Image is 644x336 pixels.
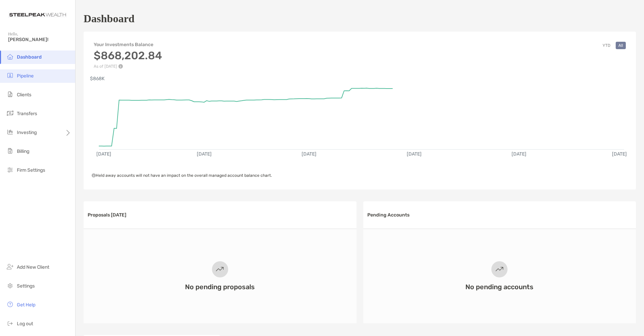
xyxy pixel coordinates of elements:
img: transfers icon [6,109,14,117]
h4: Your Investments Balance [94,42,162,47]
text: [DATE] [96,151,111,157]
span: Firm Settings [17,167,45,173]
h1: Dashboard [84,12,134,25]
img: clients icon [6,90,14,98]
img: logout icon [6,319,14,327]
h3: No pending proposals [185,283,255,291]
img: pipeline icon [6,71,14,79]
img: get-help icon [6,300,14,308]
img: Performance Info [118,64,123,69]
h3: Proposals [DATE] [88,212,126,218]
text: [DATE] [197,151,212,157]
span: Dashboard [17,54,42,60]
h3: No pending accounts [465,283,533,291]
img: firm-settings icon [6,166,14,174]
img: investing icon [6,128,14,136]
img: Zoe Logo [8,3,67,27]
text: [DATE] [612,151,627,157]
span: Billing [17,148,29,154]
h3: $868,202.84 [94,49,162,62]
img: dashboard icon [6,53,14,61]
span: Get Help [17,302,35,308]
h3: Pending Accounts [367,212,409,218]
span: Held away accounts will not have an impact on the overall managed account balance chart. [92,173,272,178]
button: All [616,42,626,49]
p: As of [DATE] [94,64,162,69]
img: add_new_client icon [6,263,14,271]
text: [DATE] [302,151,316,157]
span: Log out [17,321,33,327]
span: Transfers [17,111,37,116]
button: YTD [600,42,613,49]
span: Add New Client [17,264,49,270]
text: [DATE] [512,151,526,157]
span: Pipeline [17,73,34,79]
text: $868K [90,76,105,81]
span: Settings [17,283,35,289]
span: Clients [17,92,31,98]
span: [PERSON_NAME]! [8,37,71,42]
text: [DATE] [407,151,422,157]
img: settings icon [6,281,14,290]
span: Investing [17,130,37,135]
img: billing icon [6,147,14,155]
